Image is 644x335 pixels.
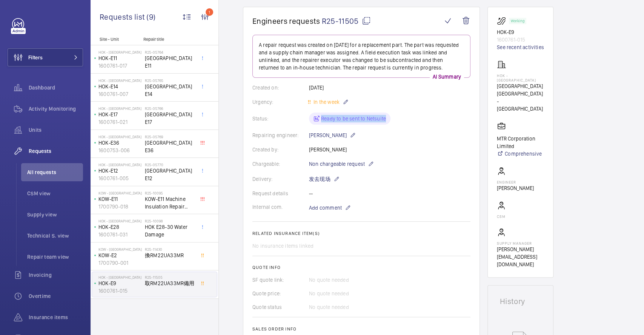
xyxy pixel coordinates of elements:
p: A repair request was created on [DATE] for a replacement part. The part was requested and a suppl... [259,41,464,71]
span: [GEOGRAPHIC_DATA] E36 [145,139,195,154]
span: [GEOGRAPHIC_DATA] E12 [145,167,195,182]
p: AI Summary [430,73,464,80]
span: 換RM22UA33MR [145,252,195,259]
p: 1600761-007 [98,90,142,98]
h2: R25-11505 [145,275,195,279]
p: 1600761-005 [98,174,142,182]
a: See recent activities [497,43,544,51]
p: CSM [497,214,506,219]
p: KOW-E11 [98,195,142,203]
span: Invoicing [29,271,83,279]
span: Add comment [309,204,342,211]
span: Technical S. view [27,232,83,239]
p: HOK - [GEOGRAPHIC_DATA] [98,50,142,54]
p: [GEOGRAPHIC_DATA] [GEOGRAPHIC_DATA] [497,82,544,97]
span: [GEOGRAPHIC_DATA] E17 [145,111,195,126]
span: In the week [312,99,340,105]
h2: R25-05765 [145,78,195,83]
h2: Sales order info [252,326,470,332]
span: 取RM22UA33MR備用 [145,279,195,287]
h2: R25-05764 [145,50,195,54]
span: Filters [28,54,43,61]
span: Non chargeable request [309,160,365,168]
span: Requests [29,147,83,155]
h2: R25-05770 [145,162,195,167]
span: CSM view [27,190,83,197]
span: [GEOGRAPHIC_DATA] E11 [145,54,195,69]
img: escalator.svg [497,16,509,25]
h1: History [500,298,541,305]
p: - [GEOGRAPHIC_DATA] [497,97,544,113]
h2: Quote info [252,265,470,270]
p: 1600761-015 [497,36,544,43]
p: HOK-E17 [98,111,142,118]
p: HOK - [GEOGRAPHIC_DATA] [98,275,142,279]
h2: R25-11430 [145,247,195,252]
span: R25-11505 [322,16,371,26]
p: 1600761-021 [98,118,142,126]
p: 1600761-031 [98,231,142,238]
span: [GEOGRAPHIC_DATA] E14 [145,83,195,98]
p: 1600753-006 [98,147,142,154]
p: HOK - [GEOGRAPHIC_DATA] [98,78,142,83]
span: Dashboard [29,84,83,91]
p: KOW - [GEOGRAPHIC_DATA] [98,191,142,195]
p: Supply manager [497,241,544,245]
h2: R25-10098 [145,219,195,223]
p: 发去现场 [309,174,340,184]
span: Engineers requests [252,16,320,26]
span: Requests list [100,12,146,22]
span: Insurance items [29,313,83,321]
p: KOW-E2 [98,252,142,259]
span: Units [29,126,83,134]
span: HOK E28-30 Water Damage [145,223,195,238]
p: HOK-E9 [497,28,544,36]
p: [PERSON_NAME][EMAIL_ADDRESS][DOMAIN_NAME] [497,245,544,268]
p: 1700790-018 [98,203,142,210]
span: KOW-E11 Machine Insulation Repair (burnt) [145,195,195,210]
h2: R25-10095 [145,191,195,195]
span: Repair team view [27,253,83,261]
span: Supply view [27,211,83,218]
p: MTR Corporation Limited [497,135,544,150]
p: [PERSON_NAME] [309,131,356,140]
p: HOK - [GEOGRAPHIC_DATA] [497,73,544,82]
p: HOK-E12 [98,167,142,174]
p: 1700790-001 [98,259,142,267]
button: Filters [8,48,83,66]
p: HOK - [GEOGRAPHIC_DATA] [98,162,142,167]
p: HOK-E36 [98,139,142,147]
p: 1600761-015 [98,287,142,295]
span: All requests [27,168,83,176]
h2: R25-05769 [145,134,195,139]
p: HOK-E28 [98,223,142,231]
p: Engineer [497,180,534,184]
p: 1600761-017 [98,62,142,69]
p: HOK-E11 [98,54,142,62]
p: KOW - [GEOGRAPHIC_DATA] [98,247,142,252]
p: Working [511,20,524,22]
h2: Related insurance item(s) [252,231,470,236]
p: HOK-E9 [98,279,142,287]
p: HOK - [GEOGRAPHIC_DATA] [98,219,142,223]
h2: R25-05766 [145,106,195,111]
span: Overtime [29,292,83,300]
a: Comprehensive [497,150,544,157]
p: HOK - [GEOGRAPHIC_DATA] [98,134,142,139]
p: HOK-E14 [98,83,142,90]
p: Site - Unit [91,37,140,42]
p: [PERSON_NAME] [497,184,534,192]
p: Repair title [143,37,193,42]
span: Activity Monitoring [29,105,83,113]
p: HOK - [GEOGRAPHIC_DATA] [98,106,142,111]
